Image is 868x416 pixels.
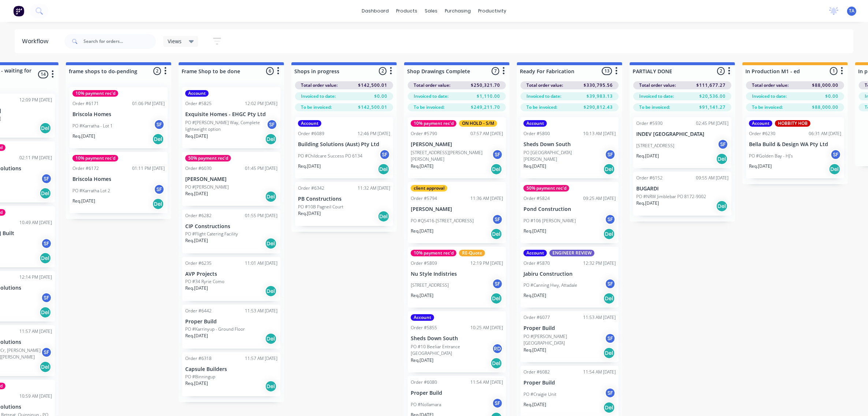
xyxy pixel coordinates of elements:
[636,175,663,181] div: Order #6152
[40,307,51,318] div: Del
[491,163,502,175] div: Del
[414,93,448,100] span: Invoiced to date:
[245,308,277,314] div: 11:53 AM [DATE]
[265,333,277,345] div: Del
[524,401,546,408] p: Req. [DATE]
[408,247,506,308] div: 10% payment rec'dRE-QuoteOrder #580912:19 PM [DATE]Nu Style Indistries[STREET_ADDRESS]SFReq.[DATE...
[696,82,726,89] span: $111,677.27
[526,93,561,100] span: Invoiced to date:
[19,155,52,161] div: 02:11 PM [DATE]
[72,123,113,129] p: PO #Karratha - Lot 1
[70,152,168,213] div: 10% payment rec'dOrder #617201:11 PM [DATE]Briscola HomesPO #Karratha Lot 2SFReq.[DATE]Del
[636,200,659,207] p: Req. [DATE]
[185,231,238,237] p: PO #Flight Catering Facility
[471,82,500,89] span: $250,321.70
[524,163,546,170] p: Req. [DATE]
[584,82,613,89] span: $330,795.56
[245,212,277,219] div: 01:55 PM [DATE]
[301,82,338,89] span: Total order value:
[13,5,24,16] img: Factory
[526,104,557,111] span: To be invoiced:
[583,314,616,321] div: 11:53 AM [DATE]
[185,319,277,325] p: Proper Build
[72,155,118,161] div: 10% payment rec'd
[524,325,616,331] p: Proper Build
[358,5,392,16] a: dashboard
[185,380,208,387] p: Req. [DATE]
[185,285,208,291] p: Req. [DATE]
[267,119,277,130] div: SF
[411,163,433,170] p: Req. [DATE]
[40,122,51,134] div: Del
[379,149,390,160] div: SF
[298,153,362,159] p: PO #Childcare Success PO 6134
[830,149,841,160] div: SF
[636,193,706,200] p: PO #NRW Jimblebar PO 8172-9002
[411,282,449,289] p: [STREET_ADDRESS]
[185,111,277,118] p: Exquisite Homes - EHGC Pty Ltd
[492,343,503,354] div: RD
[492,278,503,289] div: SF
[182,352,280,396] div: Order #631811:57 AM [DATE]Capsule BuildersPO #BinningupReq.[DATE]Del
[411,218,474,224] p: PO #Q5416-[STREET_ADDRESS]
[521,311,619,362] div: Order #607711:53 AM [DATE]Proper BuildPO #[PERSON_NAME][GEOGRAPHIC_DATA]SFReq.[DATE]Del
[524,369,550,375] div: Order #6082
[603,293,615,304] div: Del
[301,93,336,100] span: Invoiced to date:
[749,153,793,159] p: PO #Golden Bay - HJ's
[812,82,838,89] span: $88,000.00
[298,141,390,148] p: Building Solutions (Aust) Pty Ltd
[491,357,502,369] div: Del
[749,120,772,127] div: Account
[19,97,52,103] div: 12:09 PM [DATE]
[298,196,390,202] p: PB Constructions
[265,191,277,203] div: Del
[411,324,437,331] div: Order #5855
[605,387,616,398] div: SF
[374,93,387,100] span: $0.00
[185,333,208,339] p: Req. [DATE]
[411,130,437,137] div: Order #5790
[411,141,503,148] p: [PERSON_NAME]
[524,271,616,277] p: Jabiru Construction
[298,163,321,170] p: Req. [DATE]
[421,5,441,16] div: sales
[524,195,550,202] div: Order #5824
[41,173,52,184] div: SF
[185,176,277,182] p: [PERSON_NAME]
[185,119,267,133] p: PO #[PERSON_NAME] Way, Complete lightweight option
[185,355,212,362] div: Order #6318
[696,175,729,181] div: 09:55 AM [DATE]
[477,93,500,100] span: $1,110.00
[524,391,556,398] p: PO #Craigie Unit
[72,198,95,204] p: Req. [DATE]
[245,165,277,172] div: 01:45 PM [DATE]
[182,209,280,253] div: Order #628201:55 PM [DATE]CIP ConstructionsPO #Flight Catering FacilityReq.[DATE]Del
[524,141,616,148] p: Sheds Down South
[70,87,168,148] div: 10% payment rec'dOrder #617101:06 PM [DATE]Briscola HomesPO #Karratha - Lot 1SFReq.[DATE]Del
[524,206,616,212] p: Pond Construction
[524,228,546,234] p: Req. [DATE]
[524,260,550,267] div: Order #5870
[298,204,343,210] p: PO #10B Pagneil Court
[524,130,550,137] div: Order #5800
[492,214,503,225] div: SF
[182,257,280,301] div: Order #623511:01 AM [DATE]AVP ProjectsPO #34 Ryrie ComoReq.[DATE]Del
[408,182,506,243] div: client approvalOrder #579411:36 AM [DATE][PERSON_NAME]PO #Q5416-[STREET_ADDRESS]SFReq.[DATE]Del
[583,195,616,202] div: 09:25 AM [DATE]
[639,93,674,100] span: Invoiced to date:
[411,250,457,256] div: 10% payment rec'd
[636,153,659,159] p: Req. [DATE]
[378,211,390,222] div: Del
[72,100,99,107] div: Order #6171
[22,37,52,46] div: Workflow
[746,117,844,178] div: AccountHOBBITY HOBOrder #623006:31 AM [DATE]Bella Build & Design WA Pty LtdPO #Golden Bay - HJ'sS...
[411,149,492,163] p: [STREET_ADDRESS][PERSON_NAME][PERSON_NAME]
[295,182,393,226] div: Order #634211:32 AM [DATE]PB ConstructionsPO #10B Pagneil CourtReq.[DATE]Del
[749,141,841,148] p: Bella Build & Design WA Pty Ltd
[718,139,729,150] div: SF
[154,184,165,195] div: SF
[524,185,569,192] div: 50% payment rec'd
[411,206,503,212] p: [PERSON_NAME]
[152,198,164,210] div: Del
